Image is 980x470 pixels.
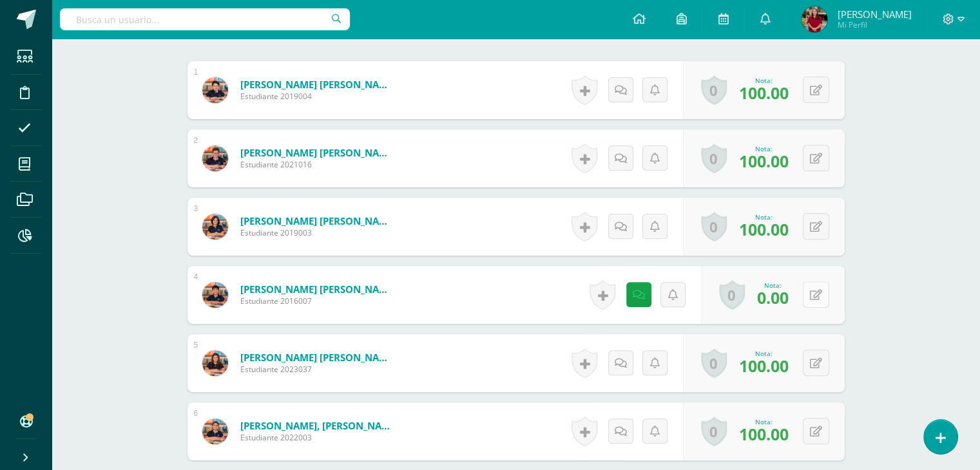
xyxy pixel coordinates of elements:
img: b9c9176317ac63aa3de8b503664da585.png [202,146,228,171]
span: 100.00 [739,150,789,172]
span: 100.00 [739,218,789,240]
a: 0 [701,348,727,378]
span: 0.00 [757,287,789,308]
a: 0 [701,75,727,105]
a: [PERSON_NAME] [PERSON_NAME] [240,351,395,364]
span: Mi Perfil [837,19,911,30]
a: 0 [701,417,727,446]
input: Busca un usuario... [60,8,350,30]
a: [PERSON_NAME] [PERSON_NAME] [240,78,395,91]
div: Nota: [739,349,789,358]
div: Nota: [739,212,789,221]
span: Estudiante 2016007 [240,296,395,306]
a: 0 [701,144,727,173]
span: 100.00 [739,82,789,104]
span: [PERSON_NAME] [837,8,911,21]
span: Estudiante 2019003 [240,227,395,238]
span: Estudiante 2021016 [240,159,395,170]
div: Nota: [739,417,789,426]
span: 100.00 [739,355,789,377]
div: Nota: [757,281,789,290]
img: 5269beaccaea84eba4ea2ff99768d90c.png [202,418,228,444]
a: [PERSON_NAME] [PERSON_NAME] [240,283,395,296]
a: [PERSON_NAME] [PERSON_NAME] [240,146,395,159]
img: a581191a426275e72d3a4ed0139e6ac6.png [202,77,228,103]
a: 0 [701,212,727,241]
img: f58d4086fca8389a176476d61035a7d1.png [202,350,228,376]
span: 100.00 [739,423,789,445]
a: [PERSON_NAME], [PERSON_NAME] [240,419,395,432]
img: 60409fed9587a650131af54a156fac1c.png [202,282,228,308]
div: Nota: [739,76,789,85]
span: Estudiante 2022003 [240,432,395,443]
img: 4f50012d92464b3483a89e581858c2dc.png [202,214,228,240]
a: [PERSON_NAME] [PERSON_NAME] [240,214,395,227]
img: db05960aaf6b1e545792e2ab8cc01445.png [802,6,827,32]
span: Estudiante 2023037 [240,364,395,375]
span: Estudiante 2019004 [240,91,395,102]
div: Nota: [739,144,789,153]
a: 0 [719,280,745,310]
